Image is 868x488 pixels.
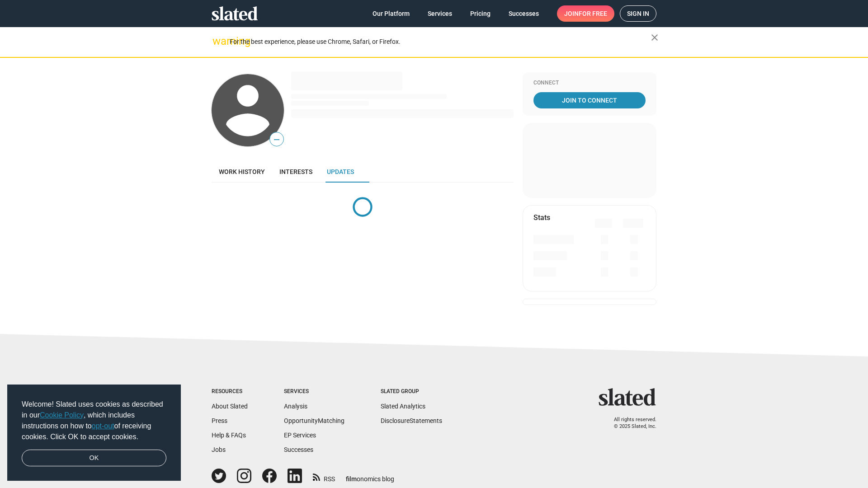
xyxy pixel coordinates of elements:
a: dismiss cookie message [22,450,166,467]
div: Slated Group [381,388,442,395]
a: Successes [501,5,546,22]
mat-icon: close [649,32,660,43]
span: Updates [327,168,354,175]
a: Cookie Policy [40,411,84,419]
a: RSS [313,469,335,483]
a: Interests [272,161,320,183]
span: Interests [279,168,312,175]
span: Pricing [470,5,491,22]
a: Pricing [463,5,498,22]
a: opt-out [92,422,114,430]
a: Joinfor free [557,5,614,22]
mat-icon: warning [212,36,223,47]
a: OpportunityMatching [284,417,344,424]
a: About Slated [212,403,248,410]
a: Sign in [620,5,656,22]
a: Successes [284,446,313,453]
a: Jobs [212,446,226,453]
div: Services [284,388,344,395]
mat-card-title: Stats [533,213,550,222]
span: Join To Connect [535,92,644,108]
p: All rights reserved. © 2025 Slated, Inc. [604,417,656,430]
a: Slated Analytics [381,403,425,410]
span: Our Platform [373,5,410,22]
a: filmonomics blog [346,468,394,483]
span: Services [428,5,452,22]
span: film [346,475,357,483]
a: Work history [212,161,272,183]
a: EP Services [284,432,316,439]
span: Sign in [627,6,649,21]
span: Work history [219,168,265,175]
div: cookieconsent [7,385,181,481]
span: Join [564,5,607,22]
a: Help & FAQs [212,432,246,439]
a: Press [212,417,227,424]
span: — [270,134,283,145]
div: Resources [212,388,248,395]
span: Welcome! Slated uses cookies as described in our , which includes instructions on how to of recei... [22,399,166,442]
div: For the best experience, please use Chrome, Safari, or Firefox. [230,36,651,48]
a: Join To Connect [533,92,646,108]
a: DisclosureStatements [381,417,442,424]
a: Updates [320,161,361,183]
a: Analysis [284,403,307,410]
span: for free [579,5,607,22]
a: Our Platform [365,5,417,22]
span: Successes [509,5,539,22]
a: Services [420,5,459,22]
div: Connect [533,80,646,87]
